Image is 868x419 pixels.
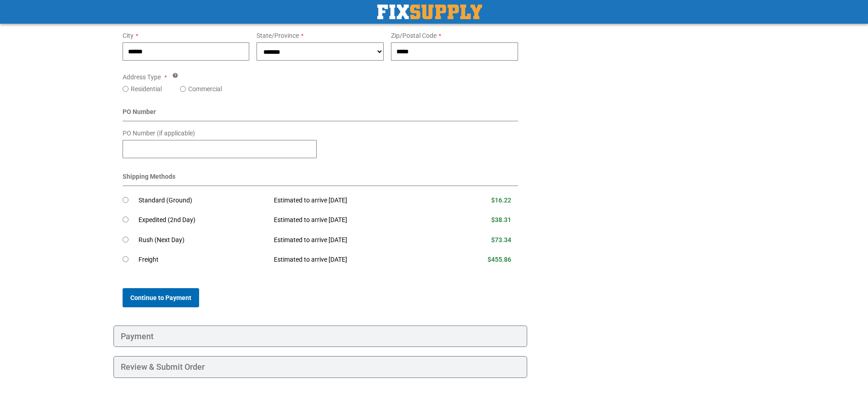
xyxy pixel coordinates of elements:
div: PO Number [123,107,519,121]
span: $73.34 [491,236,511,243]
td: Estimated to arrive [DATE] [267,191,443,211]
span: $455.86 [488,256,511,263]
div: Shipping Methods [123,172,519,186]
td: Estimated to arrive [DATE] [267,230,443,250]
span: State/Province [257,32,299,39]
td: Expedited (2nd Day) [139,210,267,230]
span: $16.22 [491,197,511,204]
td: Rush (Next Day) [139,230,267,250]
span: Address Type [123,73,161,81]
div: Review & Submit Order [113,356,528,378]
span: $38.31 [491,216,511,223]
td: Estimated to arrive [DATE] [267,210,443,230]
span: PO Number (if applicable) [123,129,195,137]
td: Estimated to arrive [DATE] [267,250,443,270]
a: store logo [377,5,482,19]
label: Residential [131,84,162,93]
td: Freight [139,250,267,270]
span: Continue to Payment [130,294,191,301]
img: Fix Industrial Supply [377,5,482,19]
span: City [123,32,134,39]
button: Continue to Payment [123,288,199,307]
span: Zip/Postal Code [391,32,437,39]
div: Payment [113,326,528,347]
label: Commercial [188,84,222,93]
td: Standard (Ground) [139,191,267,211]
